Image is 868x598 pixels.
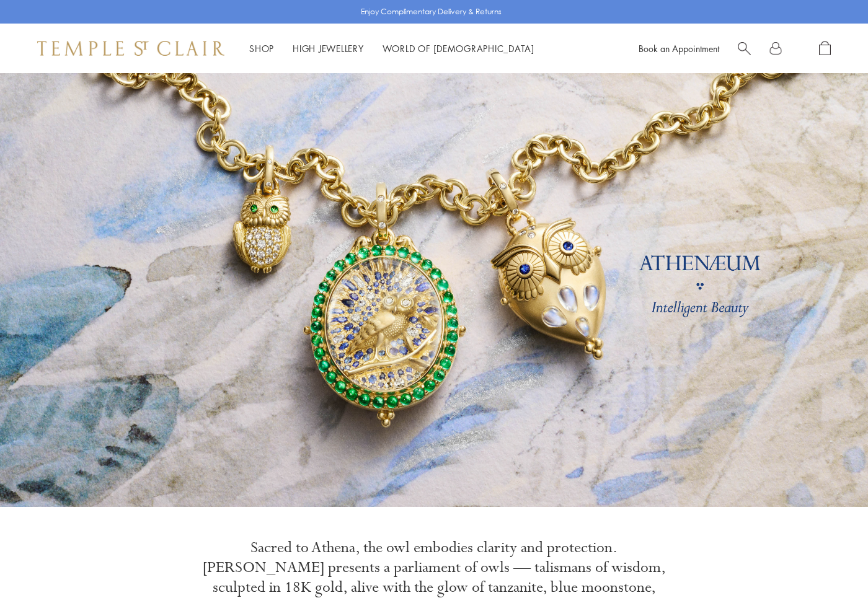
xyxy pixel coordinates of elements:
a: World of [DEMOGRAPHIC_DATA]World of [DEMOGRAPHIC_DATA] [383,42,534,55]
a: High JewelleryHigh Jewellery [293,42,364,55]
a: Open Shopping Bag [819,41,831,56]
img: Temple St. Clair [37,41,224,56]
a: Search [738,41,751,56]
p: Enjoy Complimentary Delivery & Returns [361,6,502,18]
nav: Main navigation [249,41,534,56]
a: ShopShop [249,42,274,55]
a: Book an Appointment [639,42,719,55]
